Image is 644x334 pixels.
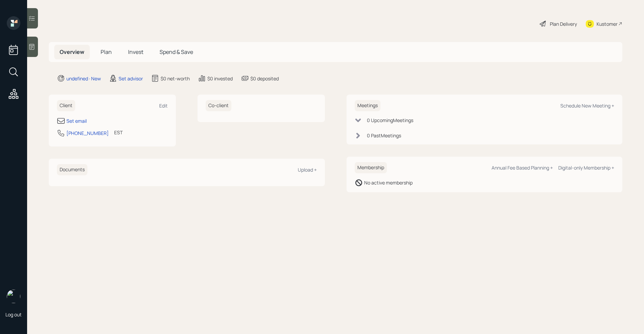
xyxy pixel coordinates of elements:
div: $0 net-worth [161,75,190,82]
div: No active membership [364,179,413,186]
h6: Client [57,100,75,111]
h6: Documents [57,164,87,175]
div: $0 invested [207,75,233,82]
div: Edit [159,102,168,109]
div: [PHONE_NUMBER] [66,130,109,137]
span: Spend & Save [160,48,193,56]
div: Annual Fee Based Planning + [492,164,553,171]
div: Upload + [298,166,317,173]
div: Set advisor [119,75,143,82]
span: Overview [60,48,84,56]
h6: Membership [355,162,387,173]
div: EST [114,129,123,136]
div: 0 Upcoming Meeting s [367,117,413,124]
div: Set email [66,117,87,124]
div: undefined · New [66,75,101,82]
span: Invest [128,48,143,56]
div: Plan Delivery [550,20,577,27]
span: Plan [101,48,112,56]
div: $0 deposited [250,75,279,82]
div: Kustomer [597,20,618,27]
div: Log out [5,311,22,318]
h6: Co-client [206,100,231,111]
div: Digital-only Membership + [558,164,614,171]
div: Schedule New Meeting + [560,102,614,109]
h6: Meetings [355,100,380,111]
img: retirable_logo.png [7,290,20,303]
div: 0 Past Meeting s [367,132,401,139]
